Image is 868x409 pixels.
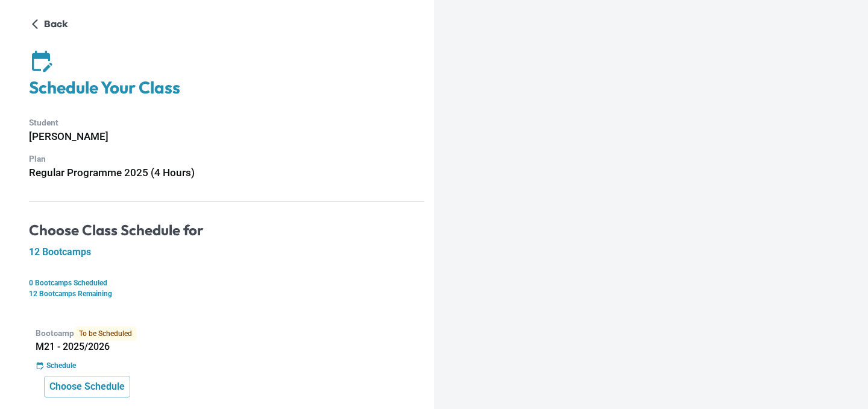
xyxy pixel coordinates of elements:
[46,360,76,371] p: Schedule
[29,116,424,129] p: Student
[44,376,130,398] button: Choose Schedule
[36,341,424,353] h5: M21 - 2025/2026
[29,153,424,165] p: Plan
[36,326,424,341] p: Bootcamp
[29,77,424,98] h4: Schedule Your Class
[44,17,68,31] p: Back
[29,14,73,34] button: Back
[74,326,137,341] span: To be Scheduled
[29,246,424,258] h5: 12 Bootcamps
[29,288,424,299] p: 12 Bootcamps Remaining
[49,379,125,394] p: Choose Schedule
[29,277,424,288] p: 0 Bootcamps Scheduled
[29,128,424,145] h6: [PERSON_NAME]
[29,165,424,181] h6: Regular Programme 2025 (4 Hours)
[29,221,424,239] h4: Choose Class Schedule for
